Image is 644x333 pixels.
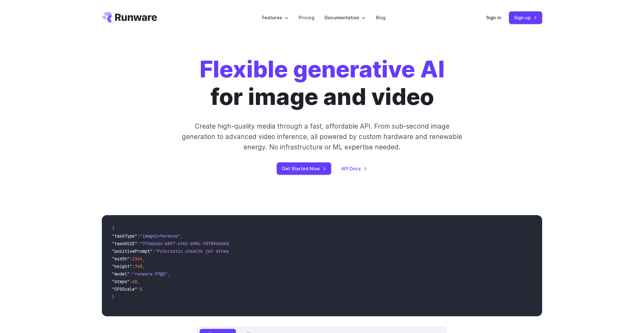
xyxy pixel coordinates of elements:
[137,286,140,292] span: :
[102,12,157,22] a: Go to /
[112,248,152,254] span: "positivePrompt"
[277,162,331,175] a: Get Started Now
[137,233,140,239] span: :
[262,14,288,21] label: Features
[130,271,132,277] span: :
[112,226,115,231] span: {
[200,55,445,83] strong: Flexible generative AI
[181,121,463,153] p: Create high-quality media through a fast, affordable API. From sub-second image generation to adv...
[200,56,445,111] h1: for image and video
[132,271,168,277] span: "runware:97@2"
[137,241,140,246] span: :
[142,263,145,269] span: ,
[112,279,130,284] span: "steps"
[112,271,130,277] span: "model"
[509,11,542,24] a: Sign up
[112,256,130,262] span: "width"
[130,256,132,262] span: :
[112,294,115,300] span: }
[140,286,142,292] span: 5
[137,279,140,284] span: ,
[341,165,367,172] a: API Docs
[325,14,366,21] label: Documentation
[155,248,385,254] span: "Futuristic stealth jet streaking through a neon-lit cityscape with glowing purple exhaust"
[130,279,132,284] span: :
[112,233,137,239] span: "taskType"
[112,263,132,269] span: "height"
[140,233,180,239] span: "imageInference"
[112,286,137,292] span: "CFGScale"
[132,256,142,262] span: 1344
[180,233,183,239] span: ,
[132,279,137,284] span: 40
[168,271,170,277] span: ,
[486,14,501,21] a: Sign in
[135,263,142,269] span: 768
[140,241,236,246] span: "7f3ebcb6-b897-49e1-b98c-f5789d2d40d7"
[142,256,145,262] span: ,
[112,241,137,246] span: "taskUUID"
[132,263,135,269] span: :
[376,14,386,21] a: Blog
[299,14,314,21] a: Pricing
[152,248,155,254] span: :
